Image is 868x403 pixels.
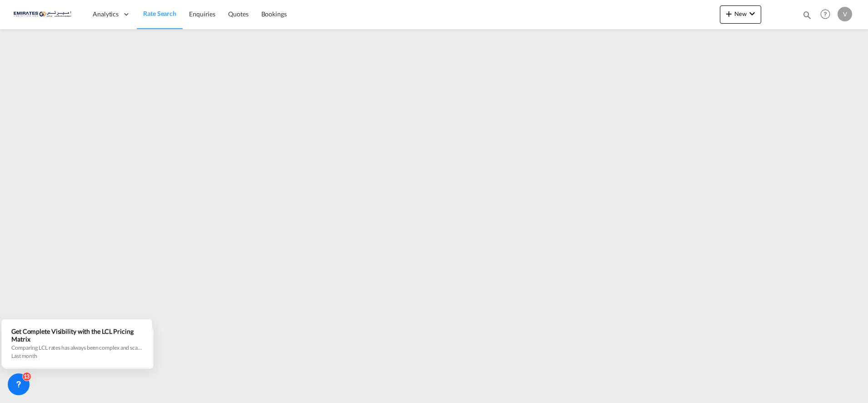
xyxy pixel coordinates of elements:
[802,10,812,20] md-icon: icon-magnify
[802,10,812,24] div: icon-magnify
[747,8,758,19] md-icon: icon-chevron-down
[143,10,176,17] span: Rate Search
[838,7,852,21] div: V
[723,10,758,17] span: New
[723,8,734,19] md-icon: icon-plus 400-fg
[189,10,215,18] span: Enquiries
[818,6,838,23] div: Help
[818,6,833,22] span: Help
[720,5,761,24] button: icon-plus 400-fgNewicon-chevron-down
[14,4,75,25] img: c67187802a5a11ec94275b5db69a26e6.png
[261,10,287,18] span: Bookings
[93,10,119,19] span: Analytics
[228,10,248,18] span: Quotes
